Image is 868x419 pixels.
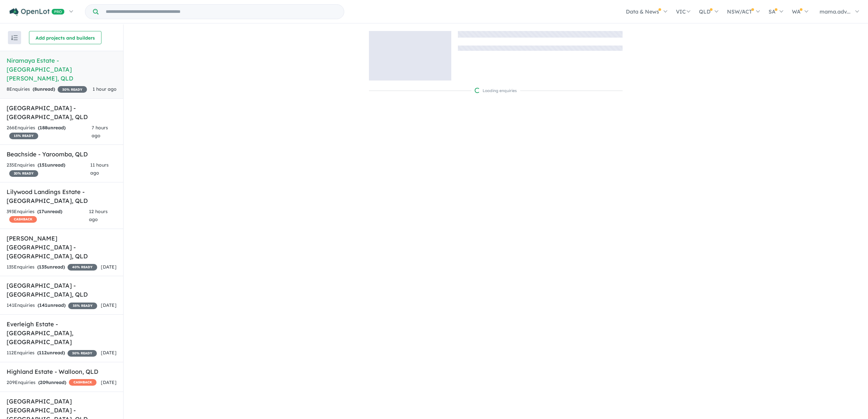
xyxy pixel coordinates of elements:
[38,302,66,308] strong: ( unread)
[40,125,47,131] span: 188
[9,216,37,223] span: CASHBACK
[9,133,38,139] span: 15 % READY
[100,5,343,19] input: Try estate name, suburb, builder or developer
[40,379,48,385] span: 209
[9,170,38,177] span: 20 % READY
[101,264,117,270] span: [DATE]
[29,31,101,44] button: Add projects and builders
[68,303,97,309] span: 35 % READY
[7,349,97,357] div: 112 Enquir ies
[7,263,97,271] div: 135 Enquir ies
[37,264,65,270] strong: ( unread)
[7,208,89,224] div: 393 Enquir ies
[38,162,65,168] strong: ( unread)
[7,320,117,346] h5: Everleigh Estate - [GEOGRAPHIC_DATA] , [GEOGRAPHIC_DATA]
[34,86,37,92] span: 8
[7,379,97,387] div: 209 Enquir ies
[37,350,65,356] strong: ( unread)
[7,281,117,299] h5: [GEOGRAPHIC_DATA] - [GEOGRAPHIC_DATA] , QLD
[39,264,47,270] span: 135
[101,302,117,308] span: [DATE]
[7,150,117,159] h5: Beachside - Yaroomba , QLD
[33,86,55,92] strong: ( unread)
[68,264,97,271] span: 40 % READY
[39,162,47,168] span: 151
[101,350,117,356] span: [DATE]
[39,350,47,356] span: 112
[58,86,87,93] span: 30 % READY
[90,162,109,176] span: 11 hours ago
[10,8,65,16] img: Openlot PRO Logo White
[39,302,47,308] span: 141
[475,87,517,94] div: Loading enquiries
[92,125,108,139] span: 7 hours ago
[7,56,117,83] h5: Niramaya Estate - [GEOGRAPHIC_DATA][PERSON_NAME] , QLD
[7,85,87,93] div: 8 Enquir ies
[68,350,97,357] span: 30 % READY
[7,367,117,376] h5: Highland Estate - Walloon , QLD
[69,379,97,386] span: CASHBACK
[820,8,851,15] span: mama.adv...
[89,209,108,222] span: 12 hours ago
[7,124,92,140] div: 266 Enquir ies
[7,104,117,121] h5: [GEOGRAPHIC_DATA] - [GEOGRAPHIC_DATA] , QLD
[7,234,117,261] h5: [PERSON_NAME][GEOGRAPHIC_DATA] - [GEOGRAPHIC_DATA] , QLD
[11,35,18,40] img: sort.svg
[7,187,117,205] h5: Lilywood Landings Estate - [GEOGRAPHIC_DATA] , QLD
[38,379,66,385] strong: ( unread)
[7,161,90,177] div: 235 Enquir ies
[37,209,62,214] strong: ( unread)
[39,209,44,214] span: 17
[101,379,117,385] span: [DATE]
[93,86,117,92] span: 1 hour ago
[38,125,66,131] strong: ( unread)
[7,302,97,309] div: 141 Enquir ies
